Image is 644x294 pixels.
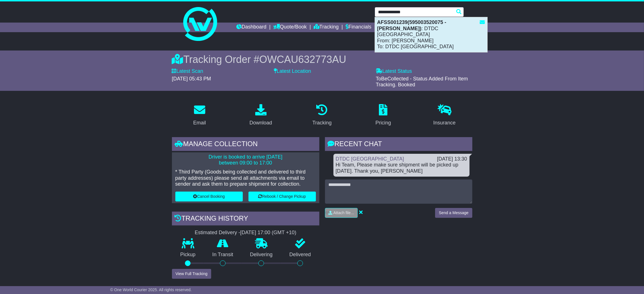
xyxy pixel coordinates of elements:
div: Tracking Order # [172,53,472,65]
button: Rebook / Change Pickup [248,192,316,201]
button: View Full Tracking [172,269,211,279]
div: Tracking history [172,212,319,227]
div: Tracking [312,119,331,127]
a: Quote/Book [273,23,307,32]
p: Driver is booked to arrive [DATE] between 09:00 to 17:00 [175,154,316,166]
a: Dashboard [236,23,267,32]
p: In Transit [204,252,242,258]
div: Estimated Delivery - [172,230,319,236]
span: © One World Courier 2025. All rights reserved. [110,288,192,292]
label: Latest Scan [172,68,203,74]
div: [DATE] 13:30 [437,156,467,162]
a: Pricing [372,102,395,129]
div: RECENT CHAT [325,137,472,152]
button: Cancel Booking [175,192,243,201]
a: Email [189,102,209,129]
a: Tracking [309,102,335,129]
strong: AFSS001239(595003520075 - [PERSON_NAME]) [377,19,446,31]
div: Email [193,119,206,127]
a: Download [246,102,276,129]
a: Tracking [314,23,339,32]
span: [DATE] 05:43 PM [172,76,211,82]
p: Pickup [172,252,204,258]
div: Insurance [433,119,456,127]
p: Delivered [281,252,319,258]
button: Send a Message [435,208,472,218]
span: OWCAU632773AU [259,54,346,65]
label: Latest Location [274,68,311,74]
div: Download [250,119,272,127]
div: : DTDC [GEOGRAPHIC_DATA] From: [PERSON_NAME] To: DTDC [GEOGRAPHIC_DATA] [375,17,487,52]
div: [DATE] 17:00 (GMT +10) [240,230,296,236]
div: Pricing [376,119,391,127]
div: Manage collection [172,137,319,152]
label: Latest Status [376,68,412,74]
a: Insurance [430,102,459,129]
div: Hi Team, Please make sure shipment will be picked up [DATE]. Thank you, [PERSON_NAME] [336,162,467,174]
span: ToBeCollected - Status Added From Item Tracking. Booked [376,76,468,88]
p: Delivering [242,252,281,258]
a: Financials [346,23,371,32]
p: * Third Party (Goods being collected and delivered to third party addresses) please send all atta... [175,169,316,187]
a: DTDC [GEOGRAPHIC_DATA] [336,156,404,162]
